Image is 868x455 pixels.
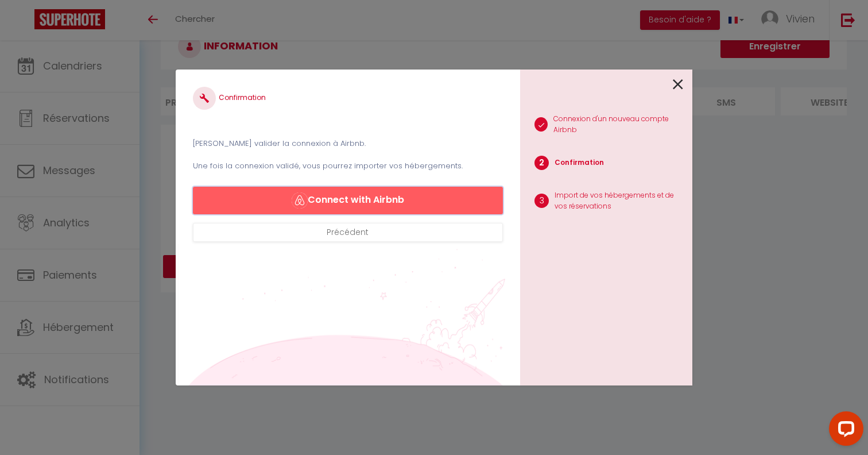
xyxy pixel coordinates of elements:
button: Connect with Airbnb [193,187,503,214]
p: Une fois la connexion validé, vous pourrez importer vos hébergements. [193,160,503,172]
h4: Confirmation [193,87,503,110]
span: 3 [534,194,549,208]
p: Import de vos hébergements et de vos réservations [555,190,683,212]
p: Confirmation [555,157,604,168]
span: 2 [534,156,549,170]
p: Connexion d'un nouveau compte Airbnb [553,114,683,136]
iframe: LiveChat chat widget [820,407,868,455]
p: [PERSON_NAME] valider la connexion à Airbnb. [193,138,503,149]
button: Précédent [193,223,503,242]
